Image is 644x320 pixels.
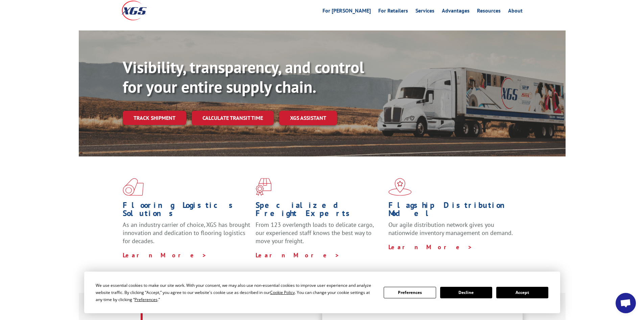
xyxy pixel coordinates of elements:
[477,8,501,16] a: Resources
[123,221,250,245] span: As an industry carrier of choice, XGS has brought innovation and dedication to flooring logistics...
[378,8,408,16] a: For Retailers
[84,272,560,313] div: Cookie Consent Prompt
[123,111,186,125] a: Track shipment
[123,251,207,259] a: Learn More >
[96,282,376,303] div: We use essential cookies to make our site work. With your consent, we may also use non-essential ...
[388,201,516,221] h1: Flagship Distribution Model
[256,178,271,196] img: xgs-icon-focused-on-flooring-red
[384,287,436,298] button: Preferences
[279,111,337,125] a: XGS ASSISTANT
[388,243,473,251] a: Learn More >
[616,293,636,313] a: Open chat
[256,251,340,259] a: Learn More >
[440,287,492,298] button: Decline
[256,221,383,251] p: From 123 overlength loads to delicate cargo, our experienced staff knows the best way to move you...
[388,178,412,196] img: xgs-icon-flagship-distribution-model-red
[256,201,383,221] h1: Specialized Freight Experts
[508,8,523,16] a: About
[192,111,274,125] a: Calculate transit time
[323,8,371,16] a: For [PERSON_NAME]
[123,178,144,196] img: xgs-icon-total-supply-chain-intelligence-red
[123,201,251,221] h1: Flooring Logistics Solutions
[496,287,548,298] button: Accept
[270,290,295,295] span: Cookie Policy
[442,8,470,16] a: Advantages
[123,57,364,97] b: Visibility, transparency, and control for your entire supply chain.
[388,221,513,237] span: Our agile distribution network gives you nationwide inventory management on demand.
[135,297,158,302] span: Preferences
[415,8,434,16] a: Services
